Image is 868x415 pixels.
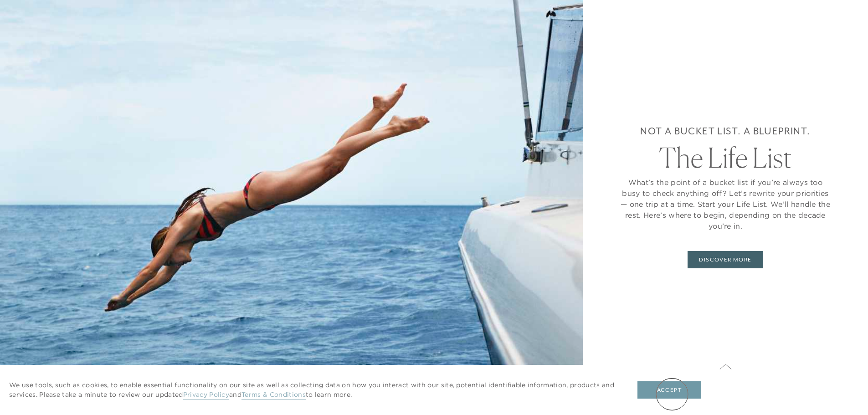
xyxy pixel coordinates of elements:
a: DISCOVER MORE [688,251,763,268]
h2: The Life List [659,144,792,171]
p: We use tools, such as cookies, to enable essential functionality on our site as well as collectin... [9,380,619,400]
h6: Not a bucket list. A blueprint. [640,124,810,138]
button: Accept [637,381,701,399]
p: What’s the point of a bucket list if you’re always too busy to check anything off? Let’s rewrite ... [619,177,832,231]
a: Terms & Conditions [241,390,306,400]
a: Privacy Policy [183,390,229,400]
